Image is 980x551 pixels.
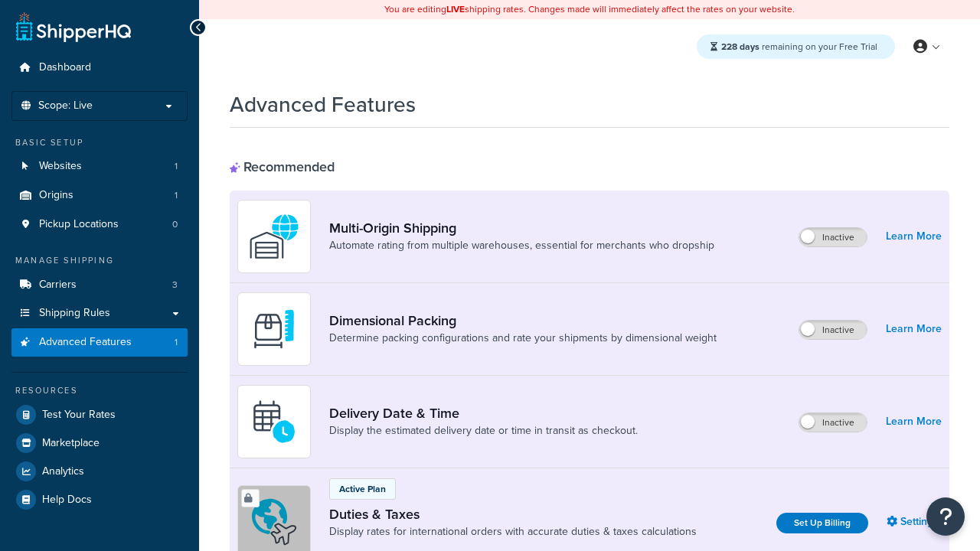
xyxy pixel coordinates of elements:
[11,210,188,239] li: Pickup Locations
[42,465,84,478] span: Analytics
[799,228,867,246] label: Inactive
[886,318,942,340] a: Learn More
[11,54,188,82] a: Dashboard
[11,328,188,357] a: Advanced Features1
[339,482,386,496] p: Active Plan
[329,405,638,422] a: Delivery Date & Time
[799,321,867,339] label: Inactive
[39,336,132,349] span: Advanced Features
[172,218,178,231] span: 0
[39,61,91,74] span: Dashboard
[11,486,188,514] a: Help Docs
[11,152,188,181] a: Websites1
[39,189,73,202] span: Origins
[39,160,82,173] span: Websites
[329,331,717,346] a: Determine packing configurations and rate your shipments by dimensional weight
[38,99,93,112] span: Scope: Live
[11,271,188,299] a: Carriers3
[172,279,178,292] span: 3
[39,279,77,292] span: Carriers
[721,40,759,54] strong: 228 days
[39,307,110,320] span: Shipping Rules
[11,181,188,210] li: Origins
[446,2,465,16] b: LIVE
[39,218,119,231] span: Pickup Locations
[230,90,416,119] h1: Advanced Features
[11,299,188,328] a: Shipping Rules
[11,136,188,149] div: Basic Setup
[329,238,714,253] a: Automate rating from multiple warehouses, essential for merchants who dropship
[175,336,178,349] span: 1
[11,429,188,457] a: Marketplace
[11,210,188,239] a: Pickup Locations0
[887,511,942,533] a: Settings
[11,401,188,429] a: Test Your Rates
[175,189,178,202] span: 1
[42,437,100,450] span: Marketplace
[926,497,965,536] button: Open Resource Center
[247,210,301,263] img: WatD5o0RtDAAAAAElFTkSuQmCC
[42,409,116,422] span: Test Your Rates
[247,302,301,356] img: DTVBYsAAAAAASUVORK5CYII=
[721,40,877,54] span: remaining on your Free Trial
[799,413,867,432] label: Inactive
[329,312,717,329] a: Dimensional Packing
[776,513,868,533] a: Set Up Billing
[175,160,178,173] span: 1
[11,152,188,181] li: Websites
[11,254,188,267] div: Manage Shipping
[886,411,942,432] a: Learn More
[329,524,697,540] a: Display rates for international orders with accurate duties & taxes calculations
[886,226,942,247] a: Learn More
[11,181,188,210] a: Origins1
[329,220,714,236] a: Multi-Origin Shipping
[230,158,335,175] div: Recommended
[247,395,301,448] img: gfkeb5ejjkALwAAAABJRU5ErkJggg==
[11,458,188,485] a: Analytics
[11,271,188,299] li: Carriers
[329,423,638,439] a: Display the estimated delivery date or time in transit as checkout.
[11,328,188,357] li: Advanced Features
[42,494,92,507] span: Help Docs
[11,384,188,397] div: Resources
[329,506,697,523] a: Duties & Taxes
